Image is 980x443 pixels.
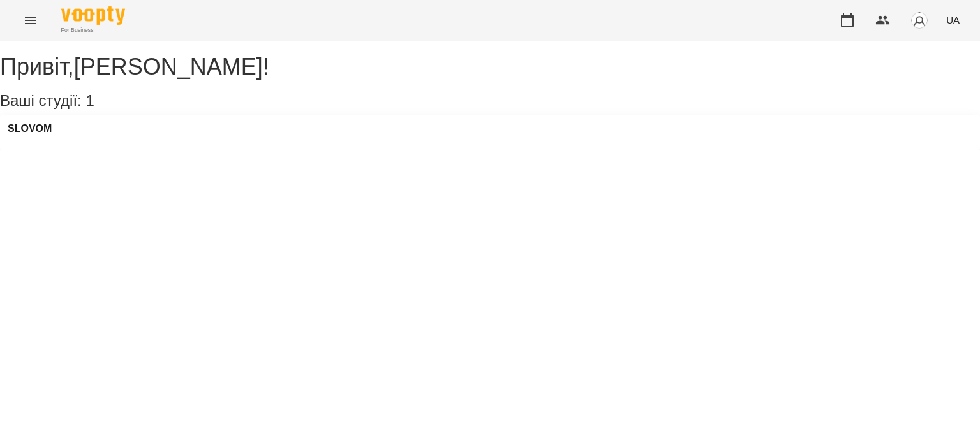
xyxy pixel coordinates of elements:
[8,123,52,134] a: SLOVOM
[941,8,965,32] button: UA
[946,13,960,27] span: UA
[61,26,125,34] span: For Business
[61,6,125,25] img: Voopty Logo
[15,5,46,36] button: Menu
[910,11,928,29] img: avatar_s.png
[85,92,94,109] span: 1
